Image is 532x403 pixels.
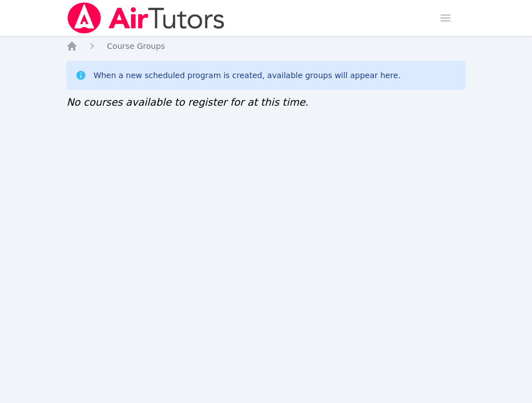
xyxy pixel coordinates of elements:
[66,2,225,34] img: Air Tutors
[107,42,165,51] span: Course Groups
[107,40,165,52] a: Course Groups
[66,96,308,108] span: No courses available to register for at this time.
[66,40,465,52] nav: Breadcrumb
[93,70,401,81] div: When a new scheduled program is created, available groups will appear here.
